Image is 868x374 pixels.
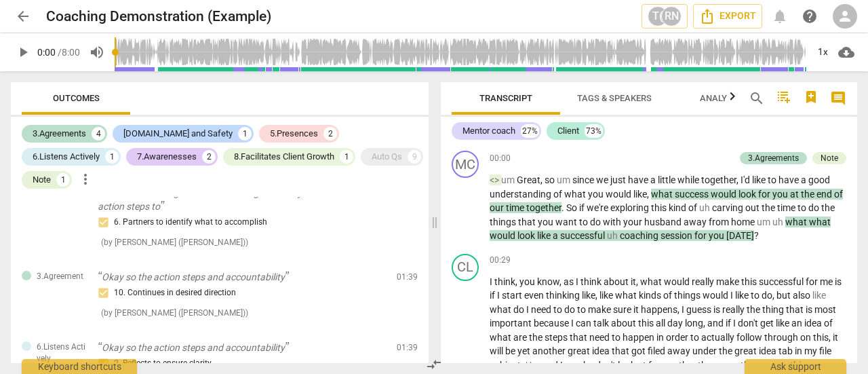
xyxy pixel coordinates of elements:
span: of [688,202,699,213]
span: for [694,230,709,241]
span: do [590,217,603,227]
span: kind [669,202,688,213]
button: Add TOC [773,88,795,109]
span: carving [712,202,745,213]
span: person [837,8,853,24]
span: don't [595,360,618,371]
span: as [564,276,576,287]
span: sure [613,304,633,315]
span: steps [545,332,570,343]
span: my [804,345,819,356]
span: are [513,332,529,343]
button: Play [11,40,35,64]
span: , [559,276,564,287]
span: session [660,230,694,241]
span: just [610,174,628,185]
span: filed [648,345,667,356]
span: do [564,304,577,315]
span: arrow_back [15,8,31,24]
div: Auto Qs [372,150,402,164]
span: understanding [490,189,553,200]
div: Change speaker [452,151,479,178]
span: to [797,202,808,213]
div: 3.Agreements [748,152,799,164]
span: coaching [620,230,660,241]
span: success [675,189,711,200]
div: Change speaker [452,254,479,281]
span: , [703,318,707,329]
span: most [814,304,836,315]
span: it [631,276,636,287]
span: what [564,189,588,200]
span: have [778,174,801,185]
span: the [762,202,777,213]
span: like [599,290,615,301]
span: together [701,174,736,185]
span: would [711,189,738,200]
span: home [731,217,757,227]
span: Analytics [700,93,746,103]
span: great [568,345,592,356]
span: of [834,189,843,200]
span: Export [699,8,756,24]
span: , [595,290,599,301]
span: happens [641,304,677,315]
span: this [813,332,829,343]
span: ( by [PERSON_NAME] ([PERSON_NAME]) ) [101,308,248,318]
span: I [682,304,686,315]
span: this [638,318,656,329]
span: Filler word [772,217,785,227]
span: Great [517,174,540,185]
span: Filler word [501,174,517,185]
span: in [656,332,666,343]
span: our [490,202,506,213]
span: things [674,290,703,301]
span: away [684,217,709,227]
span: about [611,318,638,329]
span: [DATE] [726,230,754,241]
span: in [795,345,804,356]
span: Filler word [699,202,712,213]
span: you [709,230,726,241]
button: Search [746,88,768,109]
span: think [580,276,604,287]
span: it [833,332,838,343]
span: need [589,332,612,343]
span: three [698,360,722,371]
span: , [540,174,545,185]
h2: Coaching Demonstration (Example) [46,8,271,25]
button: Add Bookmark [800,88,822,109]
div: 2 [323,127,337,141]
span: what [615,290,639,301]
span: kinds [639,290,663,301]
span: maybe [565,360,595,371]
span: since [572,174,596,185]
span: I [497,290,502,301]
button: Show/Hide comments [827,88,849,109]
span: help [802,8,818,24]
span: to [768,174,778,185]
div: Mentor coach [462,124,515,138]
div: 1 [238,127,252,141]
span: of [824,318,833,329]
div: RN [661,6,682,26]
div: 1 [105,150,119,164]
span: is [806,304,814,315]
span: , [829,332,833,343]
span: we're [587,202,610,213]
span: for [758,189,772,200]
span: do [762,290,772,301]
span: like [776,318,791,329]
span: that [612,345,631,356]
span: what [640,276,664,287]
span: you [588,189,606,200]
span: all [656,318,667,329]
span: 6.Listens Actively [37,341,87,364]
span: tab [778,345,795,356]
span: would [490,230,517,241]
span: , [677,304,682,315]
span: for [648,360,663,371]
span: Filler word [607,230,620,241]
span: and [707,318,726,329]
div: [DOMAIN_NAME] and Safety [123,127,233,141]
